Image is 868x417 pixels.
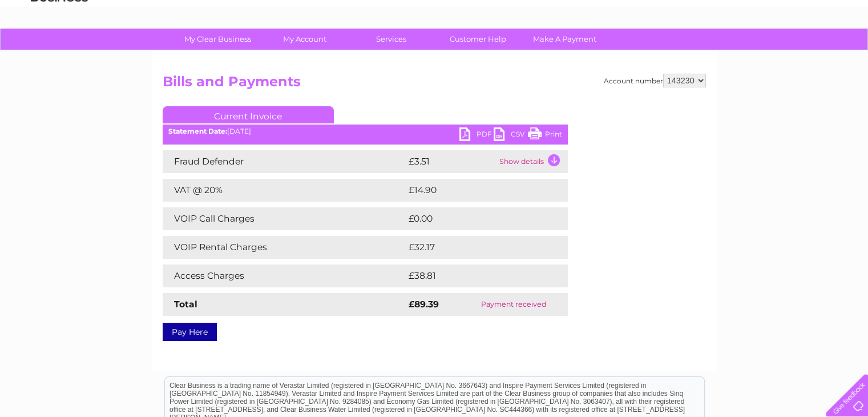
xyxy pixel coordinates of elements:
[518,29,612,50] a: Make A Payment
[171,29,265,50] a: My Clear Business
[653,6,732,20] a: 0333 014 3131
[163,150,406,173] td: Fraud Defender
[163,106,334,123] a: Current Invoice
[728,49,762,57] a: Telecoms
[667,49,689,57] a: Water
[163,127,568,135] div: [DATE]
[163,74,706,95] h2: Bills and Payments
[163,236,406,259] td: VOIP Rental Charges
[344,29,438,50] a: Services
[409,299,439,310] strong: £89.39
[163,179,406,202] td: VAT @ 20%
[459,127,494,144] a: PDF
[792,49,820,57] a: Contact
[604,74,706,87] div: Account number
[460,293,567,316] td: Payment received
[163,264,406,287] td: Access Charges
[406,236,543,259] td: £32.17
[168,127,227,135] b: Statement Date:
[163,323,217,341] a: Pay Here
[163,207,406,230] td: VOIP Call Charges
[830,49,857,57] a: Log out
[528,127,562,144] a: Print
[174,299,197,310] strong: Total
[257,29,352,50] a: My Account
[431,29,525,50] a: Customer Help
[696,49,721,57] a: Energy
[406,207,542,230] td: £0.00
[406,264,544,287] td: £38.81
[769,49,785,57] a: Blog
[494,127,528,144] a: CSV
[406,179,544,202] td: £14.90
[165,6,704,55] div: Clear Business is a trading name of Verastar Limited (registered in [GEOGRAPHIC_DATA] No. 3667643...
[406,150,496,173] td: £3.51
[30,30,88,65] img: logo.png
[496,150,568,173] td: Show details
